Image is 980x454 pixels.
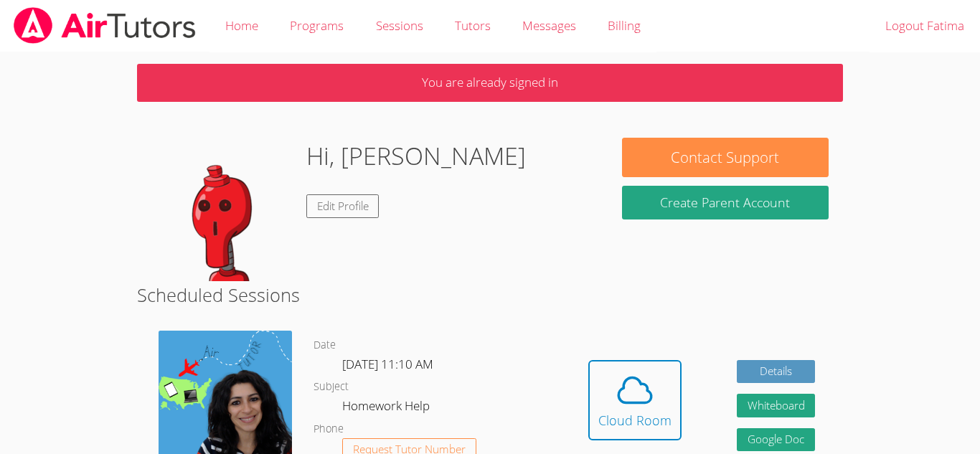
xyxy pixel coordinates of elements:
dd: Homework Help [342,396,433,420]
span: [DATE] 11:10 AM [342,356,433,372]
button: Contact Support [622,138,829,177]
dt: Date [314,336,336,354]
button: Create Parent Account [622,186,829,219]
a: Edit Profile [306,194,380,218]
button: Cloud Room [588,360,682,440]
a: Google Doc [737,428,816,452]
button: Whiteboard [737,394,816,417]
img: airtutors_banner-c4298cdbf04f3fff15de1276eac7730deb9818008684d7c2e4769d2f7ddbe033.png [12,7,197,44]
h2: Scheduled Sessions [137,281,843,308]
img: default.png [151,138,295,281]
a: Details [737,360,816,384]
dt: Subject [314,378,349,396]
div: Cloud Room [598,410,672,430]
dt: Phone [314,420,344,438]
h1: Hi, [PERSON_NAME] [306,138,526,174]
p: You are already signed in [137,64,843,102]
span: Messages [522,17,576,34]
